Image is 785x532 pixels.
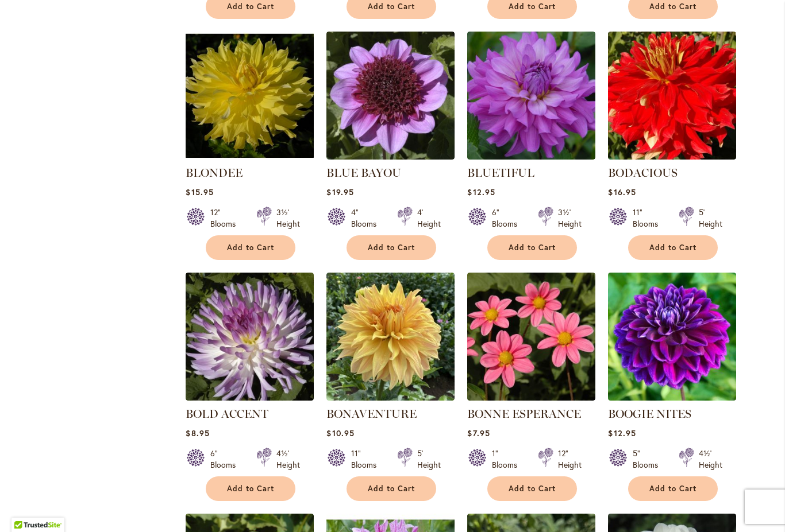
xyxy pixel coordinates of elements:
a: BONNE ESPERANCE [467,407,581,421]
a: BONAVENTURE [326,407,417,421]
a: BOLD ACCENT [186,392,314,403]
img: BOOGIE NITES [608,273,736,401]
button: Add to Cart [206,235,295,260]
a: BLUE BAYOU [326,166,401,180]
div: 6" Blooms [492,207,524,230]
div: 1" Blooms [492,448,524,471]
span: Add to Cart [509,243,556,253]
img: Bluetiful [467,32,595,160]
button: Add to Cart [628,235,718,260]
span: Add to Cart [509,2,556,11]
img: Blondee [186,32,314,160]
img: BODACIOUS [608,32,736,160]
a: Bonaventure [326,392,455,403]
div: 12" Height [558,448,582,471]
span: $10.95 [326,428,354,438]
img: BOLD ACCENT [186,273,314,401]
div: 11" Blooms [351,448,383,471]
span: Add to Cart [227,2,274,11]
span: $19.95 [326,187,353,197]
button: Add to Cart [206,476,295,501]
div: 4½' Height [699,448,722,471]
span: $16.95 [608,187,636,197]
span: Add to Cart [368,243,415,253]
span: $8.95 [186,428,209,438]
iframe: Launch Accessibility Center [9,491,41,523]
button: Add to Cart [628,476,718,501]
span: Add to Cart [509,484,556,494]
span: Add to Cart [368,2,415,11]
a: BOLD ACCENT [186,407,268,421]
div: 11" Blooms [633,207,665,230]
button: Add to Cart [347,235,436,260]
div: 3½' Height [276,207,300,230]
img: BONNE ESPERANCE [467,273,595,401]
a: BLUE BAYOU [326,151,455,162]
span: Add to Cart [649,484,697,494]
a: BOOGIE NITES [608,407,691,421]
a: Bluetiful [467,151,595,162]
button: Add to Cart [487,235,577,260]
div: 5" Blooms [633,448,665,471]
div: 4½' Height [276,448,300,471]
div: 5' Height [417,448,441,471]
div: 4" Blooms [351,207,383,230]
span: Add to Cart [227,484,274,494]
span: Add to Cart [649,243,697,253]
span: $12.95 [608,428,636,438]
button: Add to Cart [347,476,436,501]
a: BODACIOUS [608,151,736,162]
div: 12" Blooms [210,207,243,230]
div: 6" Blooms [210,448,243,471]
span: Add to Cart [227,243,274,253]
span: Add to Cart [649,2,697,11]
a: BLUETIFUL [467,166,534,180]
span: $12.95 [467,187,495,197]
button: Add to Cart [487,476,577,501]
img: Bonaventure [326,273,455,401]
a: BOOGIE NITES [608,392,736,403]
div: 5' Height [699,207,722,230]
div: 3½' Height [558,207,582,230]
span: $7.95 [467,428,490,438]
div: 4' Height [417,207,441,230]
a: BODACIOUS [608,166,678,180]
span: $15.95 [186,187,213,197]
a: BONNE ESPERANCE [467,392,595,403]
a: BLONDEE [186,166,243,180]
a: Blondee [186,151,314,162]
span: Add to Cart [368,484,415,494]
img: BLUE BAYOU [326,32,455,160]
